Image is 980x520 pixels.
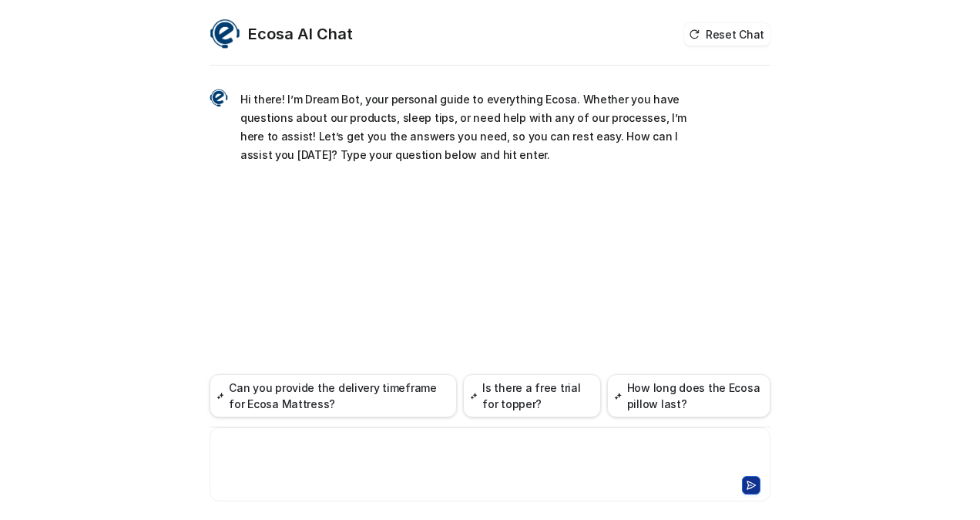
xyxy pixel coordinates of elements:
[248,23,353,45] h2: Ecosa AI Chat
[210,374,457,417] button: Can you provide the delivery timeframe for Ecosa Mattress?
[210,19,240,49] img: Widget
[463,374,601,417] button: Is there a free trial for topper?
[684,23,770,46] button: Reset Chat
[240,90,691,164] p: Hi there! I’m Dream Bot, your personal guide to everything Ecosa. Whether you have questions abou...
[607,374,770,417] button: How long does the Ecosa pillow last?
[210,89,228,107] img: Widget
